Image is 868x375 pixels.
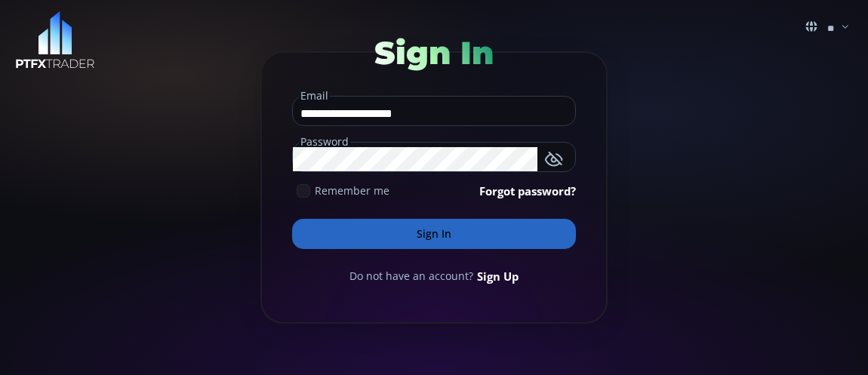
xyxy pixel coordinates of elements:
img: LOGO [15,11,95,69]
a: Forgot password? [479,183,576,199]
button: Sign In [292,219,576,249]
span: Sign In [374,33,494,72]
div: Do not have an account? [292,268,576,284]
a: Sign Up [477,268,519,284]
span: Remember me [315,183,389,198]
